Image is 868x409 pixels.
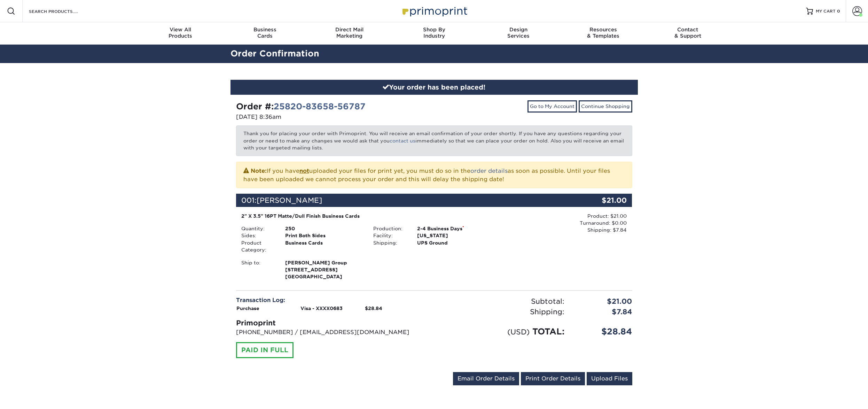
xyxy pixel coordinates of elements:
span: Direct Mail [307,26,392,33]
input: SEARCH PRODUCTS..... [28,7,96,15]
span: Business [222,26,307,33]
p: Thank you for placing your order with Primoprint. You will receive an email confirmation of your ... [236,125,632,156]
span: [PERSON_NAME] Group [285,259,363,266]
div: Production: [368,225,412,232]
div: Subtotal: [434,296,570,307]
strong: Visa - XXXX0683 [300,306,343,311]
a: contact us [390,138,415,144]
a: DesignServices [476,22,561,45]
div: Business Cards [280,239,368,254]
span: View All [138,26,223,33]
div: Ship to: [236,259,280,280]
div: Quantity: [236,225,280,232]
span: Contact [646,26,730,33]
div: UPS Ground [412,239,500,246]
a: 25820-83658-56787 [274,101,366,111]
div: Product Category: [236,239,280,254]
a: Upload Files [587,372,632,385]
div: Transaction Log: [236,296,429,304]
span: Shop By [392,26,476,33]
div: $28.84 [570,325,638,338]
span: Resources [561,26,646,33]
span: 0 [837,9,840,14]
div: Shipping: [368,239,412,246]
h2: Order Confirmation [225,47,643,60]
p: [PHONE_NUMBER] / [EMAIL_ADDRESS][DOMAIN_NAME] [236,328,429,337]
div: & Support [646,26,730,39]
strong: [GEOGRAPHIC_DATA] [285,259,363,280]
a: Print Order Details [521,372,585,385]
div: 2-4 Business Days [412,225,500,232]
span: TOTAL: [532,326,564,337]
div: Products [138,26,223,39]
div: Print Both Sides [280,232,368,239]
span: [PERSON_NAME] [257,196,322,204]
div: 250 [280,225,368,232]
b: not [299,168,309,174]
a: Continue Shopping [579,100,632,112]
strong: Note: [251,168,267,174]
p: If you have uploaded your files for print yet, you must do so in the as soon as possible. Until y... [243,166,625,184]
a: Shop ByIndustry [392,22,476,45]
div: Services [476,26,561,39]
div: $21.00 [570,296,638,307]
div: Primoprint [236,318,429,328]
div: Facility: [368,232,412,239]
a: Contact& Support [646,22,730,45]
span: [STREET_ADDRESS] [285,266,363,273]
div: Sides: [236,232,280,239]
small: (USD) [507,327,530,336]
div: [US_STATE] [412,232,500,239]
div: Marketing [307,26,392,39]
a: BusinessCards [222,22,307,45]
strong: Purchase [236,306,259,311]
span: Design [476,26,561,33]
div: $7.84 [570,307,638,317]
div: Cards [222,26,307,39]
a: Resources& Templates [561,22,646,45]
div: Shipping: [434,307,570,317]
a: View AllProducts [138,22,223,45]
div: 001: [236,194,566,207]
strong: Order #: [236,101,366,111]
div: Your order has been placed! [230,80,638,95]
div: Product: $21.00 Turnaround: $0.00 Shipping: $7.84 [500,213,627,234]
span: MY CART [816,8,836,14]
img: Primoprint [399,3,469,18]
div: & Templates [561,26,646,39]
div: PAID IN FULL [236,342,294,358]
strong: $28.84 [365,306,382,311]
a: Go to My Account [527,100,577,112]
div: 2" X 3.5" 16PT Matte/Dull Finish Business Cards [241,213,495,219]
div: Industry [392,26,476,39]
a: Email Order Details [453,372,519,385]
p: [DATE] 8:36am [236,113,429,121]
div: $21.00 [566,194,632,207]
a: Direct MailMarketing [307,22,392,45]
a: order details [470,168,508,174]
